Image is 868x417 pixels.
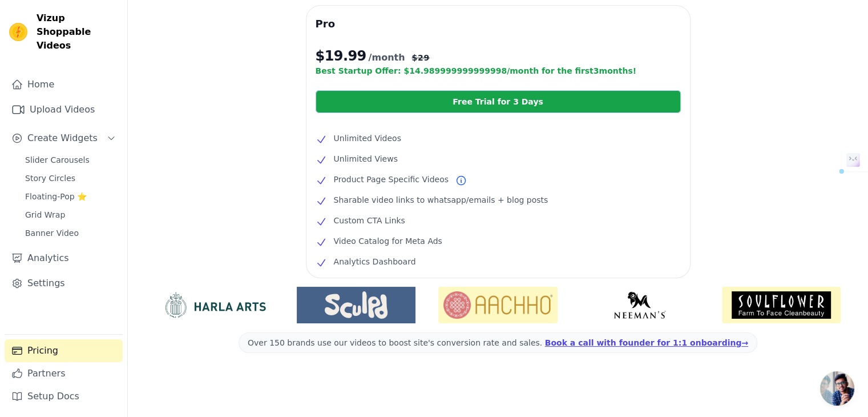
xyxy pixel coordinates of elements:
span: $ 19.99 [316,47,366,65]
h3: Pro [316,15,681,33]
span: Product Page Specific Videos [334,173,449,186]
button: Create Widgets [5,127,123,150]
img: Soulflower [722,287,841,323]
a: Free Trial for 3 Days [316,90,681,113]
span: Vizup Shoppable Videos [37,11,118,53]
a: Story Circles [18,170,123,186]
li: Video Catalog for Meta Ads [316,234,681,248]
span: Grid Wrap [25,209,65,220]
a: Partners [5,362,123,385]
li: Custom CTA Links [316,214,681,227]
img: Aachho [438,287,557,323]
a: Pricing [5,339,123,362]
span: Story Circles [25,173,75,184]
span: Banner Video [25,227,79,239]
img: Vizup [9,23,27,41]
span: Floating-Pop ⭐ [25,191,87,202]
span: Sharable video links to whatsapp/emails + blog posts [334,193,548,207]
a: Analytics [5,247,123,270]
span: Slider Carousels [25,154,90,166]
span: Create Widgets [27,131,98,145]
a: Banner Video [18,225,123,241]
a: Upload Videos [5,98,123,121]
a: Home [5,73,123,96]
span: Unlimited Videos [334,131,401,145]
a: Setup Docs [5,385,123,408]
span: Analytics Dashboard [334,255,416,268]
a: Floating-Pop ⭐ [18,189,123,205]
a: Book a call with founder for 1:1 onboarding [545,338,748,347]
a: Settings [5,272,123,295]
a: Open chat [820,371,854,406]
span: /month [369,51,405,65]
span: $ 29 [411,52,429,63]
a: Slider Carousels [18,152,123,168]
span: Unlimited Views [334,152,398,166]
img: Sculpd US [297,291,415,319]
img: HarlaArts [155,291,274,319]
a: Grid Wrap [18,207,123,223]
img: Neeman's [580,291,699,319]
p: Best Startup Offer: $ 14.989999999999998 /month for the first 3 months! [316,65,681,77]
